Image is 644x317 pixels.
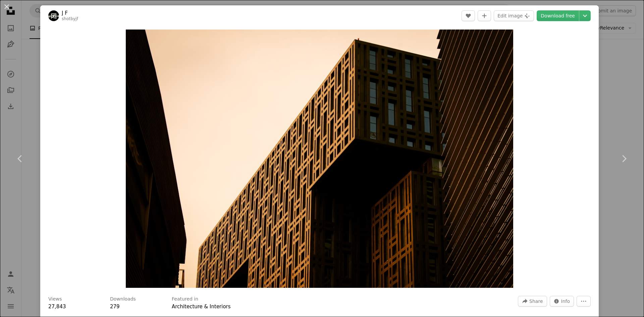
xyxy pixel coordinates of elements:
[48,296,62,303] h3: Views
[518,296,547,307] button: Share this image
[126,30,513,288] img: a very tall building next to a very tall building
[478,10,491,21] button: Add to Collection
[494,10,534,21] button: Edit image
[110,304,120,310] span: 279
[577,296,591,307] button: More Actions
[172,304,231,310] a: Architecture & Interiors
[579,10,591,21] button: Choose download size
[48,304,66,310] span: 27,843
[62,16,78,21] a: shotbyjf
[561,296,570,306] span: Info
[48,10,59,21] img: Go to J F's profile
[462,10,475,21] button: Like
[537,10,579,21] a: Download free
[550,296,574,307] button: Stats about this image
[172,296,198,303] h3: Featured in
[62,10,78,16] a: J F
[604,126,644,191] a: Next
[529,296,543,306] span: Share
[126,30,513,288] button: Zoom in on this image
[110,296,136,303] h3: Downloads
